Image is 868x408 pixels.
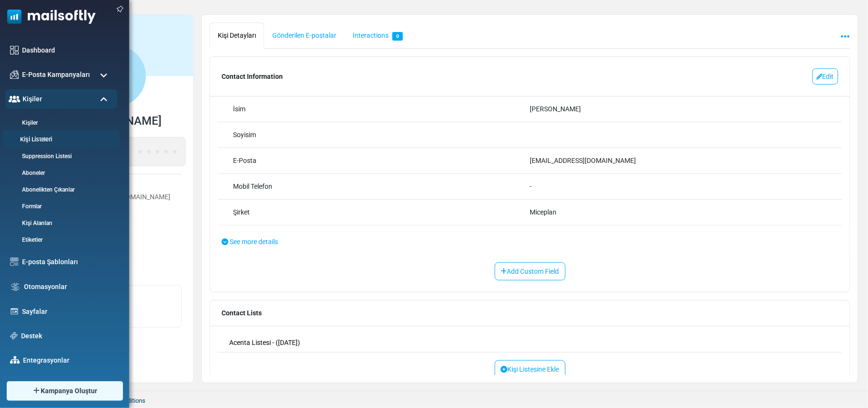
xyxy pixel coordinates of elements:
[10,332,18,340] img: support-icon.svg
[230,238,278,246] span: See more details
[495,262,566,280] a: Add Custom Field
[812,68,838,85] a: Edit
[495,360,566,378] a: Kişi Listesine Ekle
[2,135,117,144] a: Kişi Listeleri
[10,46,19,54] img: dashboard-icon.svg
[163,147,169,157] span: ★
[530,182,827,192] div: -
[233,104,530,114] div: İsim
[233,130,530,140] div: Soyisim
[10,281,21,292] img: workflow.svg
[5,185,115,194] a: Abonelikten Çıkanlar
[210,22,264,49] a: Kişi Detayları
[5,202,115,211] a: Formlar
[23,355,112,365] a: Entegrasyonlar
[21,331,112,341] a: Destek
[10,258,19,266] img: email-templates-icon.svg
[9,96,20,102] img: contacts-icon-active.svg
[22,257,112,267] a: E-posta Şablonları
[10,70,19,79] img: campaigns-icon.png
[146,147,152,157] span: ★
[22,45,112,55] a: Dashboard
[530,207,827,217] div: Miceplan
[264,22,345,49] a: Gönderilen E-postalar
[41,386,97,396] span: Kampanya Oluştur
[233,207,530,217] div: Şirket
[5,236,115,244] a: Etiketler
[10,307,19,316] img: landing_pages.svg
[5,152,115,161] a: Suppression Listesi
[5,169,115,177] a: Aboneler
[22,70,90,80] span: E-Posta Kampanyaları
[229,338,300,348] a: Acenta Listesi - ([DATE])
[5,118,115,127] a: Kişiler
[233,156,530,166] div: E-Posta
[345,22,411,49] a: Interactions
[5,219,115,227] a: Kişi Alanları
[530,156,827,166] div: [EMAIL_ADDRESS][DOMAIN_NAME]
[22,307,112,317] a: Sayfalar
[210,301,850,326] p: Contact Lists
[222,72,283,82] p: Contact Information
[233,182,530,192] div: Mobil Telefon
[172,147,178,157] span: ★
[137,147,144,157] span: ★
[392,32,403,41] span: 0
[24,282,112,292] a: Otomasyonlar
[530,104,827,114] div: [PERSON_NAME]
[22,94,42,104] span: Kişiler
[155,147,161,157] span: ★
[31,391,868,408] footer: 2025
